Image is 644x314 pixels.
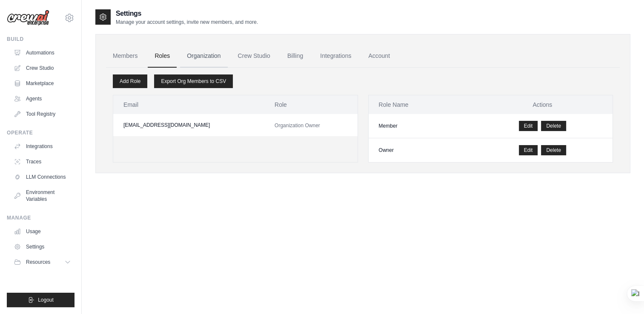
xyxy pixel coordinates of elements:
[7,10,49,26] img: Logo
[10,107,74,121] a: Tool Registry
[116,19,258,26] p: Manage your account settings, invite new members, and more.
[369,95,472,114] th: Role Name
[10,77,74,90] a: Marketplace
[7,214,74,221] div: Manage
[113,95,264,114] th: Email
[10,255,74,269] button: Resources
[148,45,177,68] a: Roles
[361,45,397,68] a: Account
[26,259,50,265] span: Resources
[472,95,613,114] th: Actions
[7,36,74,43] div: Build
[541,145,566,155] button: Delete
[7,129,74,136] div: Operate
[231,45,277,68] a: Crew Studio
[180,45,227,68] a: Organization
[519,121,538,131] a: Edit
[10,240,74,254] a: Settings
[10,92,74,106] a: Agents
[113,114,264,136] td: [EMAIL_ADDRESS][DOMAIN_NAME]
[10,46,74,60] a: Automations
[264,95,358,114] th: Role
[154,74,233,88] a: Export Org Members to CSV
[113,74,147,88] a: Add Role
[275,123,320,128] span: Organization Owner
[10,140,74,153] a: Integrations
[10,186,74,206] a: Environment Variables
[280,45,310,68] a: Billing
[38,297,54,303] span: Logout
[116,9,258,19] h2: Settings
[519,145,538,155] a: Edit
[369,114,472,138] td: Member
[10,225,74,238] a: Usage
[369,138,472,163] td: Owner
[10,61,74,75] a: Crew Studio
[7,293,74,307] button: Logout
[313,45,358,68] a: Integrations
[106,45,144,68] a: Members
[10,170,74,184] a: LLM Connections
[541,121,566,131] button: Delete
[10,155,74,168] a: Traces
